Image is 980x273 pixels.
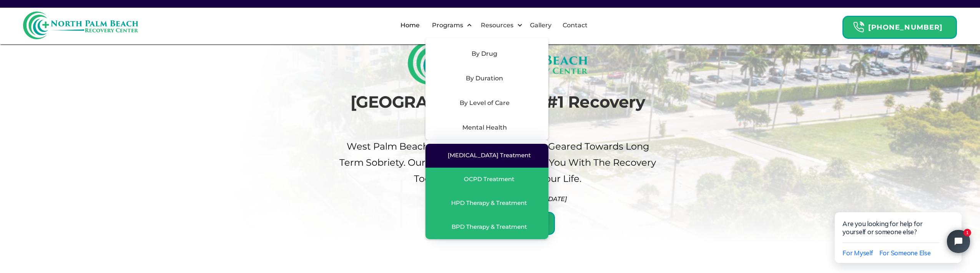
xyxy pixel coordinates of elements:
div: Programs [425,13,474,38]
a: Home [396,13,424,38]
div: HPD Therapy & Treatment [451,199,527,207]
nav: Programs [425,38,548,140]
div: Resources [474,13,525,38]
div: By Drug [425,42,548,66]
a: Gallery [525,13,556,38]
div: By Duration [430,74,539,83]
img: Header Calendar Icons [853,21,864,33]
div: By Level of Care [430,98,539,108]
a: Contact [558,13,592,38]
div: Programs [430,21,465,30]
a: OCPD Treatment [425,168,548,191]
div: By Duration [425,66,548,91]
img: North Palm Beach Recovery Logo (Rectangle) [408,42,588,85]
nav: Mental Health [425,140,548,239]
iframe: Tidio Chat [819,187,980,273]
div: By Drug [430,49,539,58]
div: Mental Health [425,115,548,140]
div: Resources [479,21,515,30]
div: By Level of Care [425,91,548,115]
div: Mental Health [430,123,539,132]
a: BPD Therapy & Treatment [425,215,548,239]
h1: [GEOGRAPHIC_DATA]'s #1 Recovery Center [338,92,657,131]
div: BPD Therapy & Treatment [452,223,527,231]
a: [MEDICAL_DATA] Treatment [425,144,548,168]
a: HPD Therapy & Treatment [425,191,548,215]
div: [MEDICAL_DATA] Treatment [448,151,531,159]
p: West palm beach's Choice For drug Rehab Geared Towards Long term sobriety. Our Recovery Center pr... [338,138,657,187]
div: OCPD Treatment [464,175,514,183]
a: Header Calendar Icons[PHONE_NUMBER] [842,12,957,39]
strong: [PHONE_NUMBER] [868,23,943,32]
